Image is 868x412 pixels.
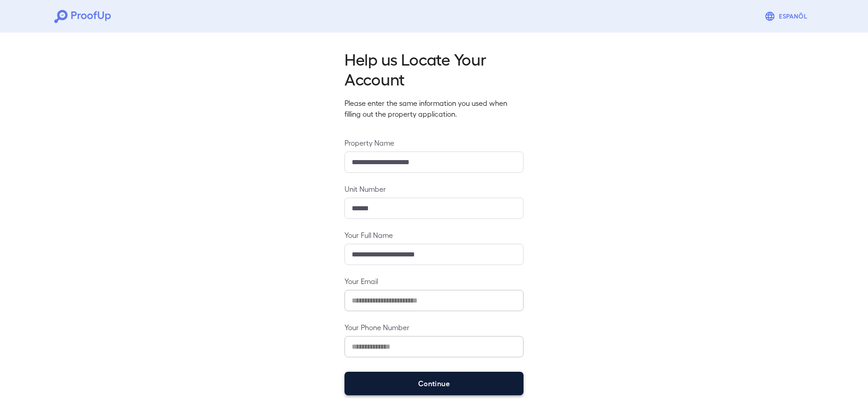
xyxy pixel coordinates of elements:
label: Your Email [344,276,524,286]
button: Continue [344,372,524,395]
label: Unit Number [344,184,524,194]
label: Property Name [344,137,524,148]
label: Your Full Name [344,230,524,240]
label: Your Phone Number [344,322,524,332]
p: Please enter the same information you used when filling out the property application. [344,98,524,119]
button: Espanõl [761,7,814,25]
h2: Help us Locate Your Account [344,49,524,89]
